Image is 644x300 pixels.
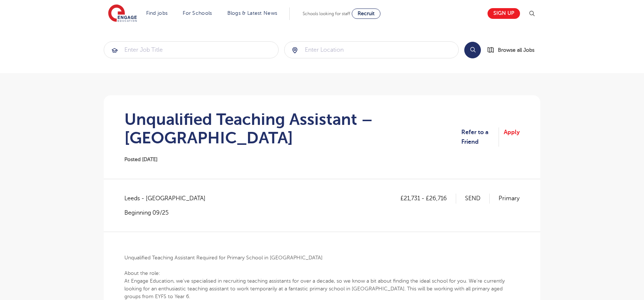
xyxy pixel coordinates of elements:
[465,194,490,203] p: SEND
[124,255,323,260] b: Unqualified Teaching Assistant Required for Primary School in [GEOGRAPHIC_DATA]
[104,42,278,58] input: Submit
[461,127,499,147] a: Refer to a Friend
[104,41,279,58] div: Submit
[183,10,212,16] a: For Schools
[285,42,459,58] input: Submit
[124,270,160,276] b: About the role:
[499,194,520,203] p: Primary
[124,157,158,162] span: Posted [DATE]
[498,46,534,54] span: Browse all Jobs
[124,194,213,203] span: Leeds - [GEOGRAPHIC_DATA]
[303,11,350,16] span: Schools looking for staff
[487,46,540,54] a: Browse all Jobs
[124,110,461,147] h1: Unqualified Teaching Assistant – [GEOGRAPHIC_DATA]
[227,10,278,16] a: Blogs & Latest News
[358,11,375,16] span: Recruit
[504,127,520,147] a: Apply
[108,4,137,23] img: Engage Education
[124,209,213,217] p: Beginning 09/25
[488,8,520,19] a: Sign up
[352,8,380,19] a: Recruit
[464,42,481,58] button: Search
[146,10,168,16] a: Find jobs
[400,194,456,203] p: £21,731 - £26,716
[284,41,459,58] div: Submit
